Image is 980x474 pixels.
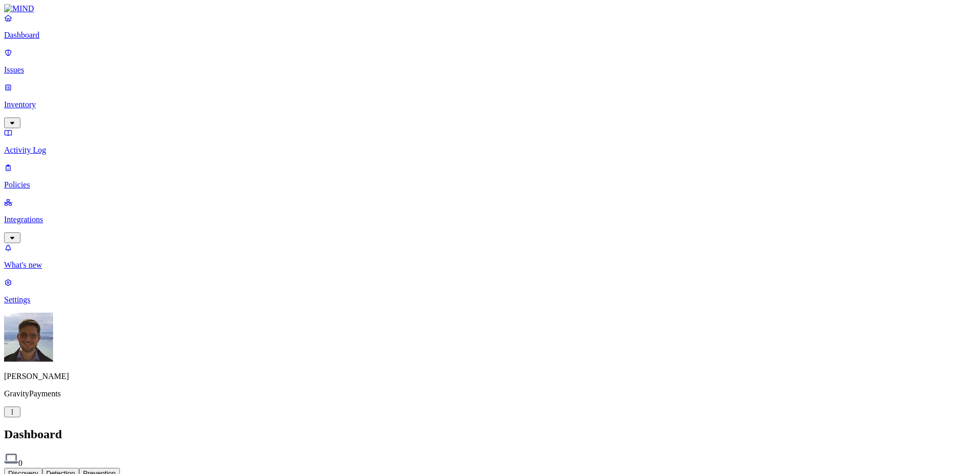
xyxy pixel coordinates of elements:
p: Dashboard [4,31,976,40]
a: What's new [4,243,976,270]
p: Settings [4,295,976,304]
p: Integrations [4,215,976,224]
a: Integrations [4,198,976,242]
p: GravityPayments [4,389,976,398]
a: Settings [4,278,976,304]
p: [PERSON_NAME] [4,372,976,381]
a: Activity Log [4,128,976,155]
a: Dashboard [4,13,976,40]
p: Issues [4,65,976,75]
p: Activity Log [4,146,976,155]
a: Issues [4,48,976,75]
h2: Dashboard [4,428,976,441]
span: 0 [18,459,22,467]
p: Inventory [4,100,976,109]
a: MIND [4,4,976,13]
img: svg%3e [4,452,18,466]
a: Policies [4,163,976,189]
a: Inventory [4,83,976,127]
img: Mac Kostrzewski [4,313,53,362]
img: MIND [4,4,34,13]
p: Policies [4,180,976,189]
p: What's new [4,260,976,270]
